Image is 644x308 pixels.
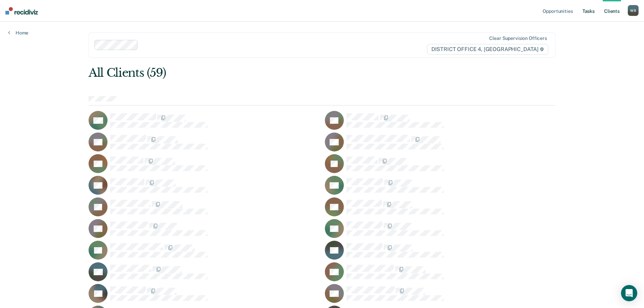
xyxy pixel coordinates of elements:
button: WB [628,5,639,16]
span: DISTRICT OFFICE 4, [GEOGRAPHIC_DATA] [427,44,548,55]
div: All Clients (59) [89,66,462,80]
div: W B [628,5,639,16]
a: Home [8,30,28,36]
div: Open Intercom Messenger [621,285,637,301]
img: Recidiviz [5,7,38,15]
div: Clear supervision officers [489,35,547,41]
